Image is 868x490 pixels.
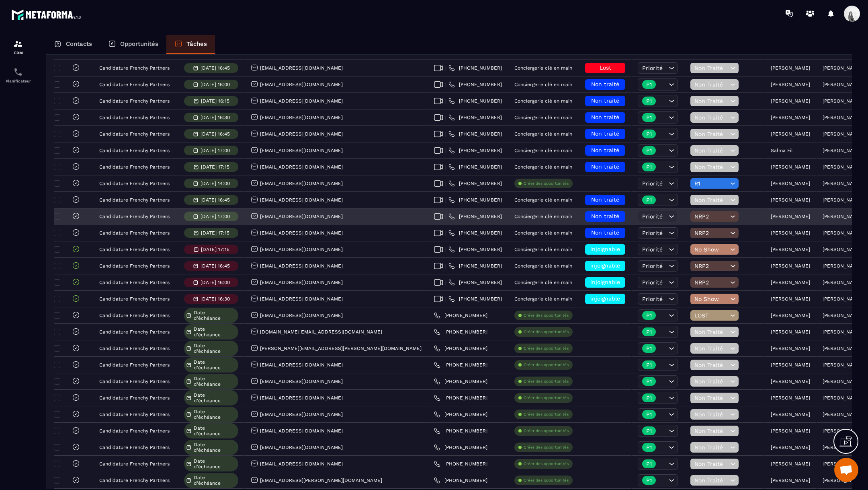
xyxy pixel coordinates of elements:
span: Non Traité [694,98,728,104]
p: Planificateur [2,79,34,83]
p: Candidature Frenchy Partners [99,346,170,351]
p: [PERSON_NAME] [823,478,862,483]
span: Non Traité [694,428,728,434]
p: [PERSON_NAME] [771,115,810,120]
p: Conciergerie clé en main [514,280,572,285]
span: Non Traité [694,164,728,170]
p: P1 [646,478,652,483]
p: Candidature Frenchy Partners [99,395,170,401]
a: [PHONE_NUMBER] [448,296,502,302]
a: [PHONE_NUMBER] [434,362,487,368]
span: Date d’échéance [194,475,236,486]
p: P1 [646,131,652,137]
p: [PERSON_NAME] [771,82,810,87]
span: R1 [694,180,728,187]
span: | [445,115,446,121]
a: [PHONE_NUMBER] [434,444,487,451]
span: LOST [694,312,728,319]
a: [PHONE_NUMBER] [448,114,502,121]
p: P1 [646,428,652,434]
a: [PHONE_NUMBER] [448,131,502,137]
p: [PERSON_NAME] [771,230,810,236]
p: [PERSON_NAME] [823,346,862,351]
span: Date d’échéance [194,343,236,354]
p: [PERSON_NAME] [771,445,810,450]
span: Non traité [591,81,619,87]
span: Non Traité [694,147,728,154]
span: | [445,82,446,88]
p: [PERSON_NAME] [771,346,810,351]
a: [PHONE_NUMBER] [448,213,502,220]
p: [PERSON_NAME] [771,428,810,434]
a: [PHONE_NUMBER] [434,378,487,385]
p: Candidature Frenchy Partners [99,296,170,302]
p: Candidature Frenchy Partners [99,461,170,467]
p: Candidature Frenchy Partners [99,131,170,137]
a: Tâches [166,35,215,54]
p: P1 [646,379,652,384]
span: Priorité [642,65,663,71]
a: [PHONE_NUMBER] [448,65,502,71]
p: P1 [646,346,652,351]
span: Non traité [591,229,619,236]
span: | [445,164,446,170]
p: [PERSON_NAME] [823,181,862,186]
p: Contacts [66,40,92,47]
p: P1 [646,412,652,417]
span: Priorité [642,279,663,286]
p: [DATE] 16:45 [201,197,230,203]
img: scheduler [13,67,23,77]
span: Priorité [642,180,663,187]
p: Conciergerie clé en main [514,148,572,153]
span: | [445,98,446,104]
a: [PHONE_NUMBER] [448,180,502,187]
span: Non Traité [694,197,728,203]
p: [PERSON_NAME] [771,461,810,467]
p: [PERSON_NAME] [823,296,862,302]
p: [PERSON_NAME] [771,214,810,219]
p: [PERSON_NAME] [823,329,862,335]
p: Candidature Frenchy Partners [99,197,170,203]
span: Non traité [591,147,619,153]
p: [DATE] 16:30 [201,296,230,302]
p: [PERSON_NAME] [771,362,810,368]
span: Non traité [591,97,619,104]
p: [DATE] 17:15 [201,230,229,236]
span: | [445,280,446,286]
p: [PERSON_NAME] [823,214,862,219]
p: Créer des opportunités [524,329,569,335]
p: [PERSON_NAME] [823,395,862,401]
p: Créer des opportunités [524,428,569,434]
span: Date d’échéance [194,376,236,387]
p: CRM [2,51,34,55]
span: Date d’échéance [194,458,236,469]
p: [PERSON_NAME] [771,197,810,203]
p: [PERSON_NAME] [823,313,862,318]
p: [DATE] 16:45 [201,263,230,269]
span: Non Traité [694,65,728,71]
span: No Show [694,296,728,302]
span: Priorité [642,263,663,269]
span: | [445,247,446,253]
p: [PERSON_NAME] [823,115,862,120]
a: formationformationCRM [2,33,34,61]
p: P1 [646,362,652,368]
p: P1 [646,82,652,87]
span: Non Traité [694,395,728,401]
p: Candidature Frenchy Partners [99,148,170,153]
a: Contacts [46,35,100,54]
a: [PHONE_NUMBER] [448,197,502,203]
p: [PERSON_NAME] [823,247,862,252]
span: Non traité [591,130,619,137]
a: schedulerschedulerPlanificateur [2,61,34,89]
img: formation [13,39,23,49]
span: Lost [600,64,611,71]
span: Date d’échéance [194,392,236,404]
span: Priorité [642,230,663,236]
span: Non Traité [694,131,728,137]
span: Non Traité [694,444,728,451]
span: Non Traité [694,477,728,484]
span: NRP2 [694,230,728,236]
span: NRP2 [694,279,728,286]
p: [PERSON_NAME] [771,181,810,186]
